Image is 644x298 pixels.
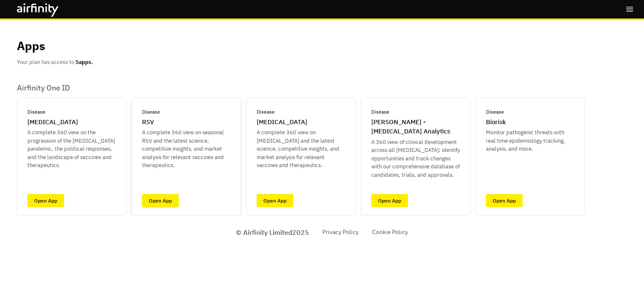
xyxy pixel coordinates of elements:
[17,83,585,93] p: Airfinity One ID
[486,194,523,207] a: Open App
[257,117,307,127] p: [MEDICAL_DATA]
[142,194,179,207] a: Open App
[371,138,460,179] p: A 360 view of clinical development across all [MEDICAL_DATA]; identify opportunities and track ch...
[17,37,45,55] p: Apps
[27,108,46,116] p: Disease
[371,194,408,207] a: Open App
[75,59,93,66] b: 5 apps.
[27,117,78,127] p: [MEDICAL_DATA]
[236,227,309,237] p: © Airfinity Limited 2025
[27,194,64,207] a: Open App
[486,108,504,116] p: Disease
[372,228,408,237] a: Cookie Policy
[371,108,389,116] p: Disease
[142,128,231,170] p: A complete 360 view on seasonal RSV and the latest science, competitive insights, and market anal...
[322,228,359,237] a: Privacy Policy
[257,128,345,170] p: A complete 360 view on [MEDICAL_DATA] and the latest science, competitive insights, and market an...
[257,194,293,207] a: Open App
[371,117,460,136] p: [PERSON_NAME] - [MEDICAL_DATA] Analytics
[142,108,160,116] p: Disease
[486,128,574,153] p: Monitor pathogenic threats with real time epidemiology tracking, analysis, and more.
[27,128,116,170] p: A complete 360 view on the progression of the [MEDICAL_DATA] pandemic, the political responses, a...
[142,117,154,127] p: RSV
[486,117,506,127] p: Biorisk
[257,108,275,116] p: Disease
[17,58,93,67] p: Your plan has access to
